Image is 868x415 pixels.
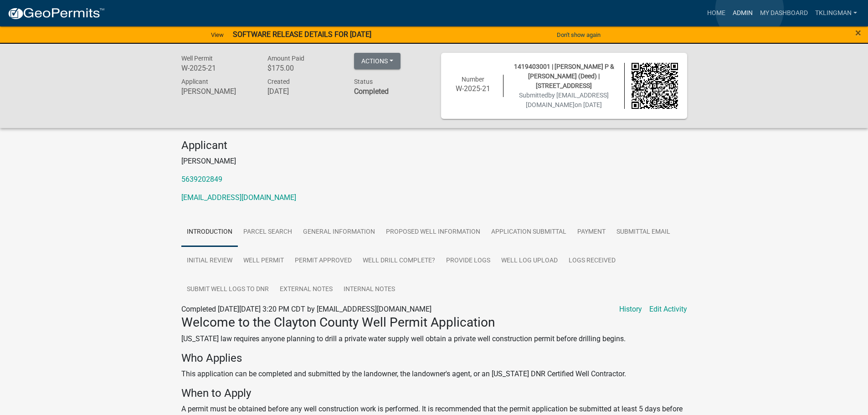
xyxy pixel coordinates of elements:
[354,53,401,69] button: Actions
[619,304,642,315] a: History
[812,5,861,22] a: tklingman
[181,333,687,344] p: [US_STATE] law requires anyone planning to drill a private water supply well obtain a private wel...
[354,78,373,85] span: Status
[181,78,208,85] span: Applicant
[462,76,484,83] span: Number
[181,315,687,330] h3: Welcome to the Clayton County Well Permit Application
[181,156,687,167] p: [PERSON_NAME]
[267,64,340,72] h6: $175.00
[181,246,238,276] a: Initial Review
[181,55,213,62] span: Well Permit
[704,5,729,22] a: Home
[267,78,290,85] span: Created
[289,246,357,276] a: Permit Approved
[181,352,687,365] h4: Who Applies
[181,139,687,152] h4: Applicant
[357,246,441,276] a: Well Drill Complete?
[181,64,254,72] h6: W-2025-21
[519,92,609,108] span: Submitted on [DATE]
[181,369,687,379] p: This application can be completed and submitted by the landowner, the landowner's agent, or an [U...
[632,63,678,109] img: QR code
[181,387,687,400] h4: When to Apply
[267,87,340,96] h6: [DATE]
[486,218,572,247] a: Application Submittal
[238,246,289,276] a: Well Permit
[855,27,861,38] button: Close
[181,175,222,184] a: 5639202849
[756,5,812,22] a: My Dashboard
[496,246,563,276] a: Well Log Upload
[354,87,389,96] strong: Completed
[380,218,486,247] a: Proposed Well Information
[563,246,621,276] a: Logs Received
[526,92,609,108] span: by [EMAIL_ADDRESS][DOMAIN_NAME]
[181,193,296,202] a: [EMAIL_ADDRESS][DOMAIN_NAME]
[238,218,298,247] a: Parcel search
[553,27,604,42] button: Don't show again
[855,26,861,39] span: ×
[338,275,401,304] a: Internal Notes
[181,218,238,247] a: Introduction
[181,87,254,96] h6: [PERSON_NAME]
[572,218,611,247] a: Payment
[181,305,431,313] span: Completed [DATE][DATE] 3:20 PM CDT by [EMAIL_ADDRESS][DOMAIN_NAME]
[181,275,274,304] a: Submit Well Logs to DNR
[267,55,304,62] span: Amount Paid
[207,27,227,42] a: View
[233,30,371,39] strong: SOFTWARE RELEASE DETAILS FOR [DATE]
[450,84,497,93] h6: W-2025-21
[441,246,496,276] a: Provide Logs
[729,5,756,22] a: Admin
[611,218,676,247] a: Submittal Email
[649,304,687,315] a: Edit Activity
[274,275,338,304] a: External Notes
[298,218,380,247] a: General Information
[514,63,614,89] span: 1419403001 | [PERSON_NAME] P & [PERSON_NAME] (Deed) | [STREET_ADDRESS]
